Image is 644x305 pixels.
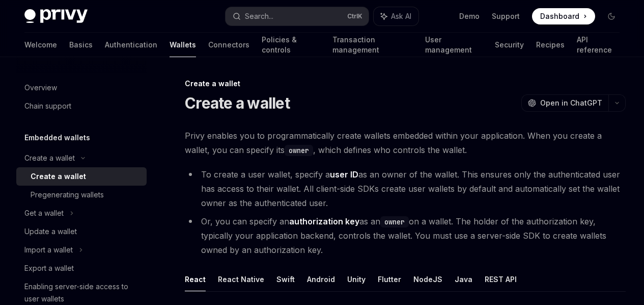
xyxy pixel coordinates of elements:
a: Basics [69,33,93,57]
a: Recipes [536,33,565,57]
div: Search... [245,10,273,22]
button: Flutter [378,267,401,291]
div: Import a wallet [24,244,73,256]
a: User management [425,33,483,57]
span: Dashboard [540,11,579,21]
div: Pregenerating wallets [31,189,104,201]
div: Chain support [24,100,71,112]
strong: user ID [330,169,358,180]
a: Update a wallet [16,222,147,241]
a: Authentication [105,33,157,57]
button: REST API [485,267,517,291]
button: React [185,267,206,291]
li: To create a user wallet, specify a as an owner of the wallet. This ensures only the authenticated... [185,167,626,210]
a: API reference [577,33,620,57]
span: Privy enables you to programmatically create wallets embedded within your application. When you c... [185,129,626,157]
a: Welcome [24,33,57,57]
a: Connectors [208,33,249,57]
div: Get a wallet [24,207,64,219]
button: Search...CtrlK [226,7,369,26]
a: Demo [459,11,480,21]
span: Ctrl K [347,12,362,20]
button: Swift [276,267,295,291]
code: owner [380,216,409,227]
a: Export a wallet [16,259,147,277]
li: Or, you can specify an as an on a wallet. The holder of the authorization key, typically your app... [185,214,626,257]
button: NodeJS [413,267,442,291]
a: Create a wallet [16,167,147,186]
code: owner [285,145,313,156]
button: Ask AI [374,7,418,26]
a: Security [495,33,524,57]
a: Dashboard [532,8,595,24]
a: Transaction management [332,33,413,57]
div: Create a wallet [31,170,86,183]
a: Policies & controls [262,33,320,57]
button: Java [455,267,472,291]
span: Ask AI [391,11,411,21]
a: Support [492,11,520,21]
button: Toggle dark mode [603,8,620,24]
div: Create a wallet [185,79,626,89]
button: Android [307,267,335,291]
div: Export a wallet [24,262,74,274]
strong: authorization key [289,216,359,226]
div: Update a wallet [24,225,77,238]
button: Unity [347,267,366,291]
img: dark logo [24,9,88,23]
span: Open in ChatGPT [540,98,602,108]
h1: Create a wallet [185,94,290,112]
a: Chain support [16,97,147,115]
h5: Embedded wallets [24,132,90,144]
div: Create a wallet [24,152,75,164]
div: Enabling server-side access to user wallets [24,281,141,305]
button: React Native [218,267,264,291]
div: Overview [24,82,57,94]
a: Wallets [170,33,196,57]
a: Pregenerating wallets [16,186,147,204]
button: Open in ChatGPT [521,94,608,112]
a: Overview [16,79,147,97]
